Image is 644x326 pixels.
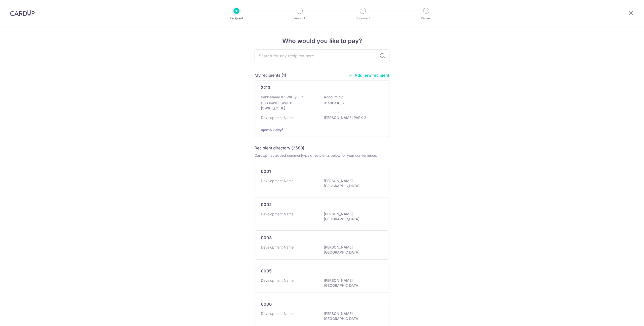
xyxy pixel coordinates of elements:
[261,212,295,217] p: Development Name:
[261,311,295,316] p: Development Name:
[261,115,295,120] p: Development Name:
[261,245,295,250] p: Development Name:
[261,168,271,174] p: 0001
[281,16,318,21] p: Amount
[261,95,303,100] p: Bank Name & SWIFT/BIC:
[255,72,286,78] h5: My recipients (1)
[324,115,380,120] p: [PERSON_NAME] PARK 2
[324,178,380,188] p: [PERSON_NAME][GEOGRAPHIC_DATA]
[261,201,272,208] p: 0002
[261,101,317,111] p: DBS Bank | SWIFT: [SWIFT_CODE]
[344,16,381,21] p: Document
[261,128,280,132] a: Update/View
[261,278,295,283] p: Development Name:
[612,311,639,323] iframe: Opens a widget where you can find more information
[261,301,272,307] p: 0006
[324,101,380,106] p: 0149041057
[324,245,380,255] p: [PERSON_NAME][GEOGRAPHIC_DATA]
[10,10,35,16] img: CardUp
[261,85,270,91] p: 2213
[255,50,389,62] input: Search for any recipient here
[408,16,445,21] p: Review
[261,178,295,183] p: Development Name:
[255,153,389,158] div: CardUp has added commonly-paid recipients below for your convenience.
[348,73,389,78] a: Add new recipient
[324,278,380,288] p: [PERSON_NAME][GEOGRAPHIC_DATA]
[324,212,380,222] p: [PERSON_NAME][GEOGRAPHIC_DATA]
[255,145,304,151] h5: Recipient directory (2580)
[324,311,380,321] p: [PERSON_NAME][GEOGRAPHIC_DATA]
[255,36,389,46] h4: Who would you like to pay?
[261,235,272,241] p: 0003
[218,16,255,21] p: Recipient
[324,95,344,100] p: Account No:
[261,268,272,274] p: 0005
